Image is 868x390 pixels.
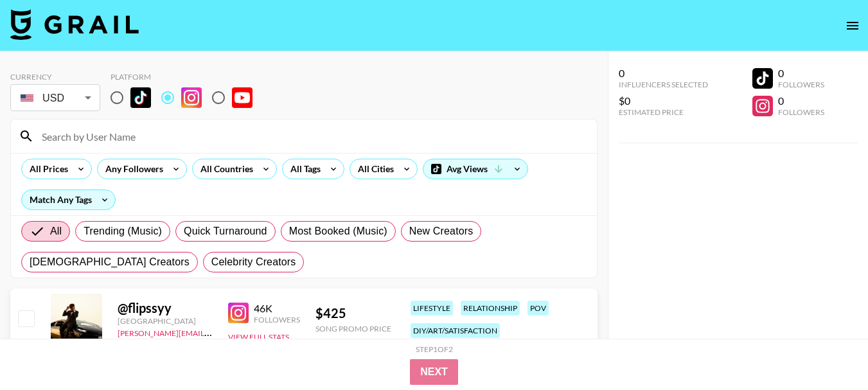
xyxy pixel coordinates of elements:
img: Grail Talent [10,9,139,40]
span: Trending (Music) [84,224,162,239]
div: 46K [254,302,300,315]
div: Step 1 of 2 [416,344,453,354]
div: lifestyle [411,301,453,315]
div: $0 [619,94,708,107]
a: [PERSON_NAME][EMAIL_ADDRESS][DOMAIN_NAME] [118,326,308,338]
div: relationship [461,301,520,315]
span: Quick Turnaround [184,224,267,239]
div: 0 [778,67,824,80]
div: $ 425 [315,305,391,321]
div: 0 [778,94,824,107]
div: Followers [778,107,824,117]
iframe: Drift Widget Chat Controller [804,326,853,375]
div: USD [13,87,98,109]
div: @ flipssyy [118,300,213,316]
span: Most Booked (Music) [289,224,387,239]
div: Followers [778,80,824,89]
button: Next [410,359,458,385]
img: YouTube [232,87,252,108]
img: Instagram [181,87,202,108]
div: [GEOGRAPHIC_DATA] [118,316,213,326]
div: All Prices [22,159,71,179]
div: Platform [111,72,263,82]
span: [DEMOGRAPHIC_DATA] Creators [30,254,190,270]
div: pov [527,301,549,315]
img: TikTok [130,87,151,108]
button: View Full Stats [228,332,289,342]
div: All Tags [283,159,323,179]
input: Search by User Name [34,126,589,146]
div: Song Promo Price [315,324,391,333]
div: Influencers Selected [619,80,708,89]
div: 0 [619,67,708,80]
div: Match Any Tags [22,190,115,209]
span: New Creators [409,224,474,239]
div: Currency [10,72,100,82]
div: All Countries [193,159,256,179]
div: diy/art/satisfaction [411,323,500,338]
div: Followers [254,315,300,324]
div: Estimated Price [619,107,708,117]
button: open drawer [840,13,865,39]
span: All [50,224,62,239]
img: Instagram [228,303,249,323]
div: All Cities [350,159,396,179]
div: Any Followers [98,159,166,179]
div: Avg Views [423,159,527,179]
span: Celebrity Creators [211,254,296,270]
